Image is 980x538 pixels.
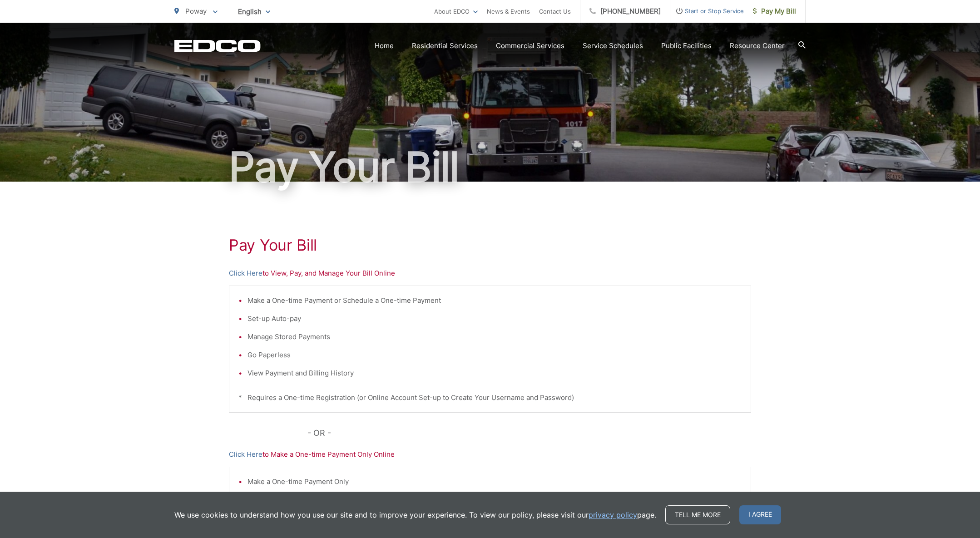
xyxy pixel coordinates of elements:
[496,40,564,51] a: Commercial Services
[730,40,785,51] a: Resource Center
[247,350,742,360] li: Go Paperless
[307,426,752,440] p: - OR -
[231,4,277,20] span: English
[229,268,262,279] a: Click Here
[247,476,742,487] li: Make a One-time Payment Only
[229,449,751,460] p: to Make a One-time Payment Only Online
[247,295,742,306] li: Make a One-time Payment or Schedule a One-time Payment
[174,39,261,52] a: EDCD logo. Return to the homepage.
[434,6,478,17] a: About EDCO
[185,7,207,15] span: Poway
[661,40,712,51] a: Public Facilities
[487,6,530,17] a: News & Events
[229,449,262,460] a: Click Here
[539,6,571,17] a: Contact Us
[238,392,742,403] p: * Requires a One-time Registration (or Online Account Set-up to Create Your Username and Password)
[247,368,742,379] li: View Payment and Billing History
[174,144,806,190] h1: Pay Your Bill
[375,40,394,51] a: Home
[753,6,796,17] span: Pay My Bill
[589,509,637,520] a: privacy policy
[665,505,730,524] a: Tell me more
[583,40,643,51] a: Service Schedules
[229,268,751,279] p: to View, Pay, and Manage Your Bill Online
[739,505,781,524] span: I agree
[247,313,742,324] li: Set-up Auto-pay
[174,509,656,520] p: We use cookies to understand how you use our site and to improve your experience. To view our pol...
[247,331,742,342] li: Manage Stored Payments
[412,40,478,51] a: Residential Services
[229,236,751,254] h1: Pay Your Bill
